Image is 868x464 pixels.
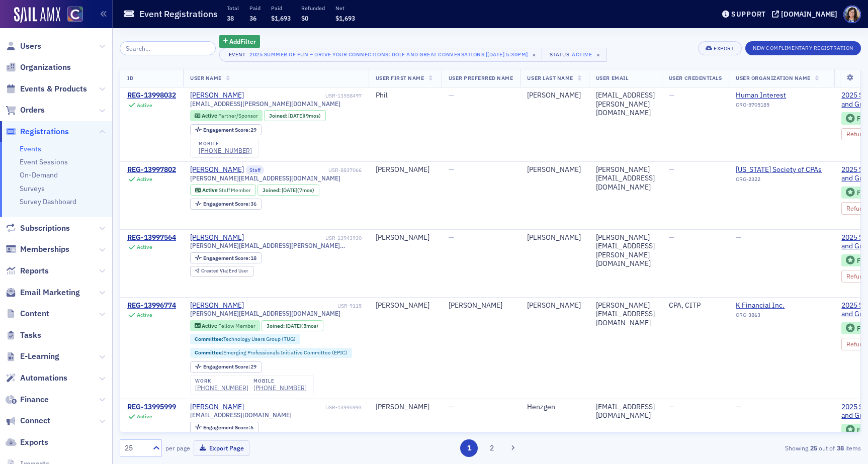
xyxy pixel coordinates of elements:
span: × [530,50,539,59]
a: Memberships [6,244,69,255]
div: REG-13997564 [127,233,176,242]
div: End User [201,268,249,274]
div: Engagement Score: 36 [190,199,262,210]
div: mobile [199,141,252,147]
div: CPA, CITP [669,301,722,310]
a: [PHONE_NUMBER] [195,384,248,392]
div: Phil [376,91,435,100]
p: Refunded [301,5,325,12]
span: Active [202,322,218,329]
span: $1,693 [271,14,291,22]
div: 36 [203,201,257,207]
span: Colorado Society of CPAs [736,165,827,174]
a: Active Fellow Member [195,323,255,329]
div: [PERSON_NAME] [527,301,581,310]
a: [PHONE_NUMBER] [199,147,252,154]
a: E-Learning [6,351,59,362]
button: Export [698,41,742,55]
div: [PERSON_NAME] [449,301,513,310]
div: [PERSON_NAME][EMAIL_ADDRESS][PERSON_NAME][DOMAIN_NAME] [596,233,655,268]
div: USR-13943930 [246,235,362,241]
a: Users [6,41,41,52]
span: [PERSON_NAME][EMAIL_ADDRESS][PERSON_NAME][DOMAIN_NAME] [190,242,362,249]
div: REG-13995999 [127,403,176,412]
a: [PERSON_NAME] [190,91,244,100]
span: User First Name [376,74,424,81]
div: [PERSON_NAME] [376,233,435,242]
div: 29 [203,127,257,133]
span: — [449,90,454,100]
a: Finance [6,394,49,405]
span: Orders [20,105,45,116]
a: SailAMX [14,7,60,23]
div: [PERSON_NAME][EMAIL_ADDRESS][DOMAIN_NAME] [596,301,655,328]
div: Active [137,312,152,318]
div: Committee: [190,334,300,344]
span: Joined : [263,187,282,194]
div: Engagement Score: 6 [190,422,258,433]
span: Active [202,112,218,119]
a: Human Interest [736,91,827,100]
a: Reports [6,265,49,276]
button: Export Page [194,440,249,456]
span: [DATE] [286,322,301,329]
div: Active: Active: Fellow Member [190,320,260,331]
a: Active Staff Member [195,187,251,194]
span: Engagement Score : [203,126,251,133]
div: Event [227,51,248,58]
div: ORG-2322 [736,176,827,186]
span: User Credentials [669,74,722,81]
div: REG-13998032 [127,91,176,100]
span: Profile [843,6,861,23]
div: (7mos) [282,187,314,194]
div: 18 [203,255,257,261]
a: Surveys [20,184,45,193]
span: — [669,402,674,411]
a: Organizations [6,62,71,73]
span: Partner/Sponsor [218,112,258,119]
span: Engagement Score : [203,424,251,431]
span: [EMAIL_ADDRESS][PERSON_NAME][DOMAIN_NAME] [190,100,340,108]
a: Exports [6,437,48,448]
input: Search… [120,41,216,55]
div: Support [731,10,766,19]
div: Active [137,176,152,182]
span: Subscriptions [20,223,70,234]
a: Content [6,308,49,319]
span: User Preferred Name [449,74,513,81]
span: K Financial Inc. [736,301,827,310]
div: Status [549,51,570,58]
a: Orders [6,105,45,116]
span: [DATE] [288,112,304,119]
span: Engagement Score : [203,200,251,207]
span: — [736,402,741,411]
span: Created Via : [201,267,229,274]
div: (9mos) [288,113,321,119]
span: Memberships [20,244,69,255]
a: [PERSON_NAME] [190,301,244,310]
a: [US_STATE] Society of CPAs [736,165,827,174]
div: (5mos) [286,323,318,329]
span: Content [20,308,49,319]
div: work [195,378,248,384]
div: [EMAIL_ADDRESS][PERSON_NAME][DOMAIN_NAME] [596,91,655,118]
strong: 38 [835,443,845,452]
span: — [736,233,741,242]
a: Active Partner/Sponsor [195,113,258,119]
span: — [669,90,674,100]
span: — [669,165,674,174]
img: SailAMX [67,7,83,22]
span: $1,693 [335,14,355,22]
div: Joined: 2025-01-30 00:00:00 [257,184,319,196]
span: E-Learning [20,351,59,362]
span: User Last Name [527,74,573,81]
span: Organizations [20,62,71,73]
span: — [669,233,674,242]
span: Committee : [195,349,223,356]
span: Registrations [20,126,69,137]
a: On-Demand [20,170,58,179]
